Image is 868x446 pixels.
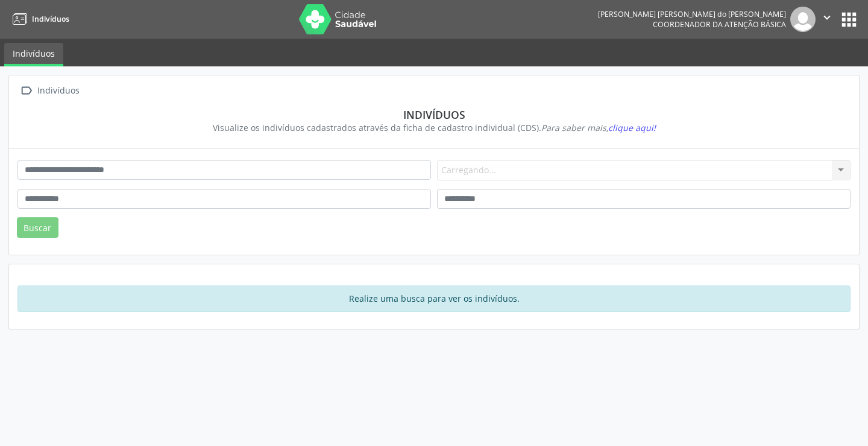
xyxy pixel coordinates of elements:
[35,82,81,100] div: Indivíduos
[608,122,656,133] span: clique aqui!
[653,19,786,30] span: Coordenador da Atenção Básica
[17,82,81,100] a:  Indivíduos
[17,82,35,100] i: 
[541,122,656,133] i: Para saber mais,
[4,43,63,66] a: Indivíduos
[838,9,860,30] button: apps
[790,7,816,32] img: img
[26,121,842,134] div: Visualize os indivíduos cadastrados através da ficha de cadastro individual (CDS).
[8,9,69,29] a: Indivíduos
[816,7,838,32] button: 
[598,9,786,19] div: [PERSON_NAME] [PERSON_NAME] do [PERSON_NAME]
[17,285,851,312] div: Realize uma busca para ver os indivíduos.
[32,14,69,24] span: Indivíduos
[26,108,842,121] div: Indivíduos
[820,11,834,24] i: 
[17,217,58,238] button: Buscar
